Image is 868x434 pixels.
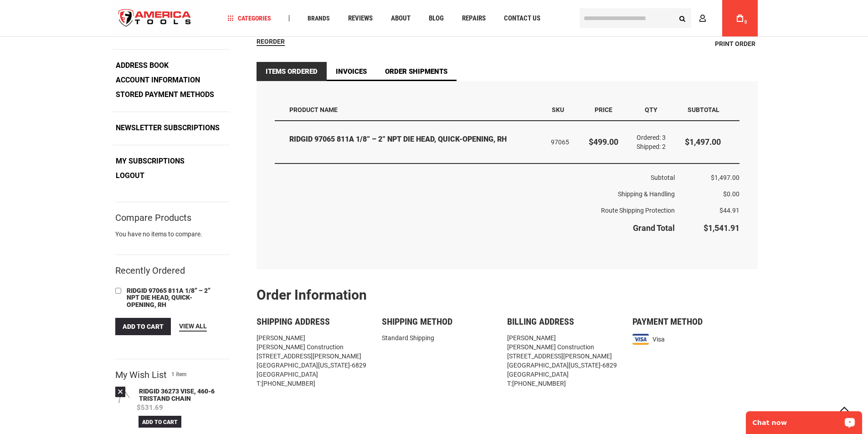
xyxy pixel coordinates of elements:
[719,207,740,214] span: $44.91
[507,316,574,327] span: Billing Address
[139,388,215,402] span: RIDGID 36273 VISE, 460-6 TRISTAND CHAIN
[111,1,199,36] a: store logo
[303,12,334,25] a: Brands
[124,286,216,310] a: RIDGID 97065 811A 1/8” – 2” NPT DIE HEAD, QUICK-OPENING, RH
[507,333,632,388] address: [PERSON_NAME] [PERSON_NAME] Construction [STREET_ADDRESS][PERSON_NAME] [GEOGRAPHIC_DATA][US_STATE...
[257,38,285,46] a: Reorder
[308,15,330,21] span: Brands
[113,88,217,102] a: Stored Payment Methods
[387,12,415,25] a: About
[111,1,199,36] img: America Tools
[289,134,538,145] strong: RIDGID 97065 811A 1/8” – 2” NPT DIE HEAD, QUICK-OPENING, RH
[504,15,540,22] span: Contact Us
[348,15,373,22] span: Reviews
[344,12,377,25] a: Reviews
[674,10,691,27] button: Search
[139,416,181,428] button: Add to Cart
[462,15,486,22] span: Repairs
[544,99,580,121] th: SKU
[382,316,452,327] span: Shipping Method
[123,323,164,330] span: Add to Cart
[429,15,444,22] span: Blog
[633,223,675,233] strong: Grand Total
[223,12,275,25] a: Categories
[113,154,188,168] a: My Subscriptions
[113,59,172,72] a: Address Book
[512,380,566,387] a: [PHONE_NUMBER]
[113,73,203,87] a: Account Information
[652,330,665,348] span: Visa
[745,20,747,25] span: 0
[137,387,229,404] a: RIDGID 36273 VISE, 460-6 TRISTAND CHAIN
[711,174,740,181] span: $1,497.00
[391,15,411,22] span: About
[275,202,675,219] th: Route Shipping Protection
[382,333,507,342] div: Standard Shipping
[115,387,133,428] a: RIDGID 36273 VISE, 460-6 TRISTAND CHAIN
[115,371,167,379] strong: My Wish List
[580,99,627,121] th: Price
[227,15,271,21] span: Categories
[179,322,207,332] a: View All
[115,214,191,222] strong: Compare Products
[142,419,178,425] span: Add to Cart
[257,333,382,388] address: [PERSON_NAME] [PERSON_NAME] Construction [STREET_ADDRESS][PERSON_NAME] [GEOGRAPHIC_DATA][US_STATE...
[627,99,675,121] th: Qty
[544,121,580,163] td: 97065
[376,62,457,81] a: Order Shipments
[675,99,740,121] th: Subtotal
[179,322,207,330] span: View All
[275,99,544,121] th: Product Name
[257,287,367,303] strong: Order Information
[275,163,675,186] th: Subtotal
[275,186,675,202] th: Shipping & Handling
[637,134,662,141] span: Ordered
[262,380,315,387] a: [PHONE_NUMBER]
[685,137,721,147] span: $1,497.00
[257,62,327,81] strong: Items Ordered
[115,318,171,335] button: Add to Cart
[257,316,330,327] span: Shipping Address
[632,334,649,345] img: visa.png
[458,12,490,25] a: Repairs
[715,40,755,47] span: Print Order
[500,12,544,25] a: Contact Us
[137,403,163,412] span: $531.69
[257,38,285,45] span: Reorder
[171,371,186,379] span: 1 item
[327,62,376,81] a: Invoices
[632,316,703,327] span: Payment Method
[425,12,448,25] a: Blog
[115,230,229,248] div: You have no items to compare.
[704,223,740,233] span: $1,541.91
[662,134,666,141] span: 3
[713,37,758,51] a: Print Order
[127,287,211,308] span: RIDGID 97065 811A 1/8” – 2” NPT DIE HEAD, QUICK-OPENING, RH
[740,405,868,434] iframe: LiveChat chat widget
[589,137,618,147] span: $499.00
[113,121,223,135] a: Newsletter Subscriptions
[637,143,662,150] span: Shipped
[723,190,740,198] span: $0.00
[115,265,185,276] strong: Recently Ordered
[662,143,666,150] span: 2
[113,169,148,183] a: Logout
